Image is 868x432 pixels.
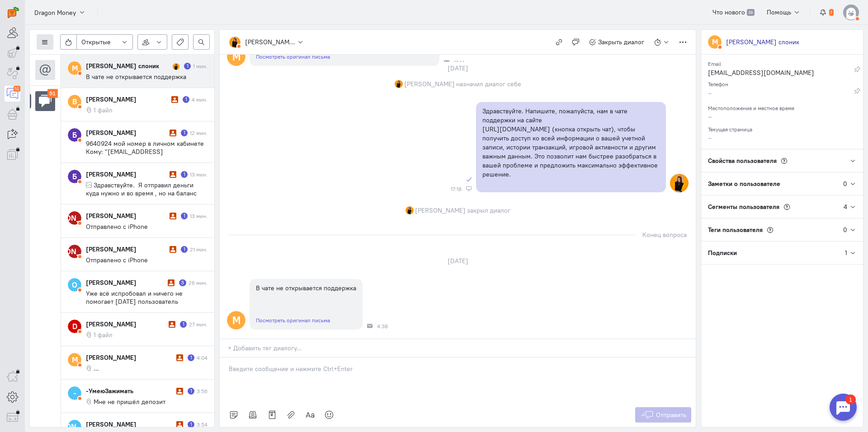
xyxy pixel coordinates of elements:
[466,186,472,191] div: Веб-панель
[181,130,188,136] div: Есть неотвеченное сообщение пользователя
[86,128,167,137] div: [PERSON_NAME]
[14,86,20,92] div: 51
[815,5,839,20] button: 1
[708,157,777,165] span: Свойства пользователя
[844,202,847,211] div: 4
[86,211,167,220] div: [PERSON_NAME]
[8,7,19,18] img: carrot-quest.svg
[94,331,113,339] span: 1 файл
[190,246,208,253] div: 21 мин.
[708,102,856,112] div: Местоположение и местное время
[180,321,187,328] div: Есть неотвеченное сообщение пользователя
[451,186,462,192] span: 17:18
[454,60,465,66] span: 17:14
[444,60,449,65] div: Почта
[45,246,104,256] text: [PERSON_NAME]
[81,37,111,46] span: Открытые
[232,314,241,327] text: М
[86,73,186,81] span: В чате не открывается поддержка
[184,63,191,70] div: Есть неотвеченное сообщение пользователя
[190,129,208,137] div: 12 мин.
[367,323,373,329] div: Почта
[72,63,78,73] text: М
[197,387,208,395] div: 3:56
[708,203,779,211] span: Сегменты пользователя
[767,8,791,16] span: Помощь
[708,134,712,142] span: –
[20,5,31,15] div: 1
[86,181,198,222] span: Здравствуйте. Я отправил деньги куда нужно и во время , но на баланс они не пришли . Ваша служба ...
[73,388,76,398] text: -
[438,62,478,74] div: [DATE]
[415,206,466,215] span: [PERSON_NAME]
[181,246,188,253] div: Есть неотвеченное сообщение пользователя
[256,317,330,324] a: Посмотреть оригинал письма
[224,34,309,50] button: [PERSON_NAME]
[726,37,799,46] div: [PERSON_NAME] слоник
[377,323,388,330] span: 4:38
[232,50,241,63] text: М
[762,5,806,20] button: Помощь
[708,79,728,88] small: Телефон
[189,321,208,328] div: 27 мин.
[404,79,455,88] span: [PERSON_NAME]
[72,355,78,364] text: M
[47,89,58,98] div: 51
[708,226,763,234] span: Теги пользователя
[86,353,174,362] div: [PERSON_NAME]
[188,388,194,395] div: Есть неотвеченное сообщение пользователя
[747,9,755,16] span: 39
[708,123,856,133] div: Текущая страница
[712,37,718,46] text: М
[708,58,721,67] small: Email
[176,421,183,428] i: Диалог не разобран
[229,37,241,48] img: 1733255281094-mibdz4xl.jpeg
[170,213,176,219] i: Диалог не разобран
[584,34,650,50] button: Закрыть диалог
[256,283,356,293] div: В чате не открывается поддержка
[86,420,174,429] div: [PERSON_NAME]
[708,88,854,100] div: –
[438,255,478,267] div: [DATE]
[29,4,90,20] button: Dragon Money
[170,130,176,136] i: Диалог не разобран
[708,68,854,79] div: [EMAIL_ADDRESS][DOMAIN_NAME]
[189,279,208,287] div: 26 мин.
[256,53,330,60] a: Посмотреть оригинал письма
[76,34,133,50] button: Открытые
[169,321,175,328] i: Диалог не разобран
[197,354,208,362] div: 4:04
[45,213,104,223] text: [PERSON_NAME]
[181,171,188,178] div: Есть неотвеченное сообщение пользователя
[482,107,660,125] p: Здравствуйте. Напишите, пожалуйста, нам в чате поддержки на сайте
[72,130,77,139] text: Б
[712,8,745,16] span: Что нового
[635,407,692,423] button: Отправить
[5,86,20,102] a: 51
[72,321,77,331] text: D
[171,96,178,103] i: Диалог не разобран
[86,95,169,104] div: [PERSON_NAME]
[845,248,847,257] div: 1
[86,256,148,264] span: Отправлено с iPhone
[190,212,208,220] div: 13 мин.
[86,61,170,70] div: [PERSON_NAME] слоник
[708,5,759,20] a: Что нового 39
[598,38,644,46] span: Закрыть диалог
[179,279,187,286] div: Есть неотвеченное сообщение пользователя
[86,386,174,395] div: -УмеюЗажимать
[829,9,834,16] span: 1
[86,223,148,231] span: Отправлено с iPhone
[190,171,208,178] div: 13 мин.
[482,125,660,179] p: [URL][DOMAIN_NAME] (кнопка открыть чат), чтобы получить доступ ко всей информации о вашей учетной...
[94,106,113,114] span: 1 файл
[188,421,194,428] div: Есть неотвеченное сообщение пользователя
[94,364,99,372] span: ...
[86,170,167,179] div: [PERSON_NAME]
[197,421,208,428] div: 3:54
[181,213,188,219] div: Есть неотвеченное сообщение пользователя
[192,96,208,103] div: 4 мин.
[245,37,295,46] div: [PERSON_NAME]
[34,8,76,17] span: Dragon Money
[467,206,510,215] span: закрыл диалог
